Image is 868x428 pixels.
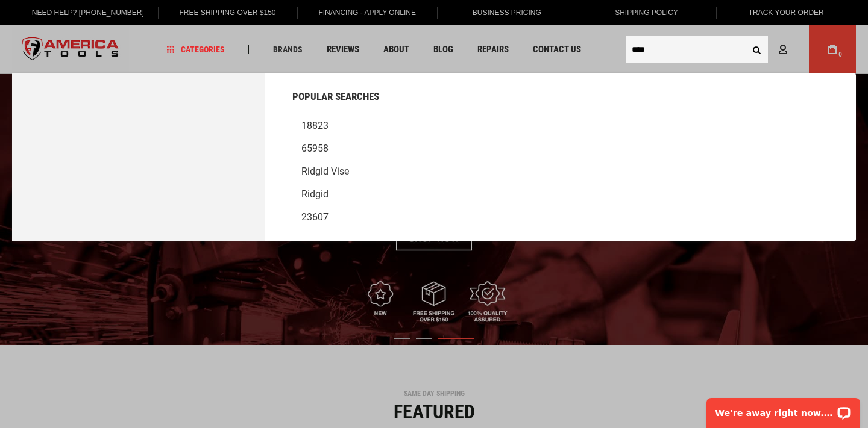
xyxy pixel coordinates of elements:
a: Ridgid vise [292,160,829,183]
button: Search [745,38,768,61]
a: 23607 [292,206,829,229]
span: Categories [167,45,225,54]
a: Ridgid [292,183,829,206]
span: Popular Searches [292,91,379,102]
a: 18823 [292,114,829,137]
span: Brands [273,45,303,54]
a: Categories [162,42,230,58]
a: 65958 [292,137,829,160]
a: Brands [268,42,308,58]
iframe: LiveChat chat widget [699,390,868,428]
